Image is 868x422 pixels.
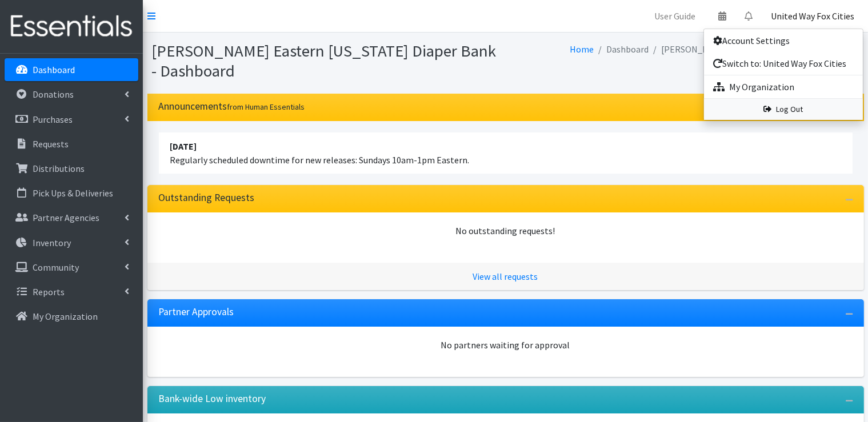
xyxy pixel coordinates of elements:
li: Dashboard [594,41,649,58]
a: Distributions [5,157,138,180]
a: Purchases [5,108,138,131]
small: from Human Essentials [227,102,305,112]
h1: [PERSON_NAME] Eastern [US_STATE] Diaper Bank - Dashboard [152,41,502,81]
h3: Bank-wide Low inventory [159,393,266,405]
a: Inventory [5,231,138,254]
a: Log Out [704,99,863,120]
div: No partners waiting for approval [159,338,853,352]
a: Reports [5,280,138,303]
p: Donations [33,89,74,100]
a: Partner Agencies [5,206,138,229]
li: [PERSON_NAME] Eastern [US_STATE] Diaper Bank [649,41,859,58]
a: My Organization [704,75,863,98]
p: My Organization [33,311,98,322]
a: United Way Fox Cities [762,5,863,27]
h3: Outstanding Requests [159,192,255,204]
a: Dashboard [5,58,138,81]
a: User Guide [645,5,705,27]
p: Requests [33,138,69,150]
p: Community [33,262,79,273]
p: Partner Agencies [33,212,99,223]
p: Pick Ups & Deliveries [33,187,113,199]
strong: [DATE] [170,140,197,152]
a: Account Settings [704,29,863,52]
p: Distributions [33,163,85,174]
li: Regularly scheduled downtime for new releases: Sundays 10am-1pm Eastern. [159,132,853,174]
a: Home [570,43,594,55]
div: No outstanding requests! [159,224,853,238]
p: Dashboard [33,64,75,75]
h3: Announcements [159,101,305,112]
a: View all requests [473,271,538,282]
a: Pick Ups & Deliveries [5,182,138,204]
a: Switch to: United Way Fox Cities [704,52,863,75]
p: Purchases [33,114,73,125]
img: HumanEssentials [5,7,138,46]
p: Reports [33,286,65,298]
a: Donations [5,83,138,106]
a: Community [5,256,138,279]
a: Requests [5,132,138,155]
a: My Organization [5,305,138,328]
p: Inventory [33,237,71,248]
h3: Partner Approvals [159,306,234,318]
